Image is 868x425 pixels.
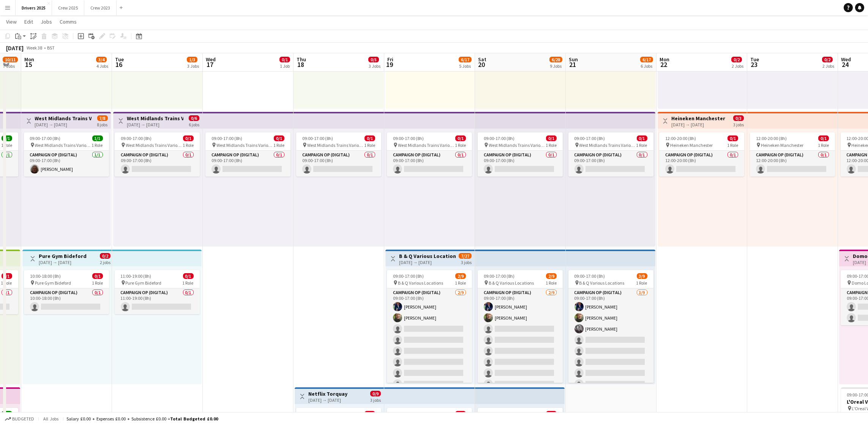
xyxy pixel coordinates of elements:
[60,18,77,25] span: Comms
[6,18,17,25] span: View
[6,44,24,52] div: [DATE]
[24,18,33,25] span: Edit
[42,416,60,422] span: All jobs
[21,17,36,27] a: Edit
[170,416,218,422] span: Total Budgeted £0.00
[66,416,218,422] div: Salary £0.00 + Expenses £0.00 + Subsistence £0.00 =
[16,0,52,15] button: Drivers 2025
[57,17,80,27] a: Comms
[38,17,55,27] a: Jobs
[47,45,55,51] div: BST
[84,0,117,15] button: Crew 2023
[12,416,34,422] span: Budgeted
[52,0,84,15] button: Crew 2025
[4,415,35,423] button: Budgeted
[3,17,20,27] a: View
[41,18,52,25] span: Jobs
[25,45,44,51] span: Week 38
